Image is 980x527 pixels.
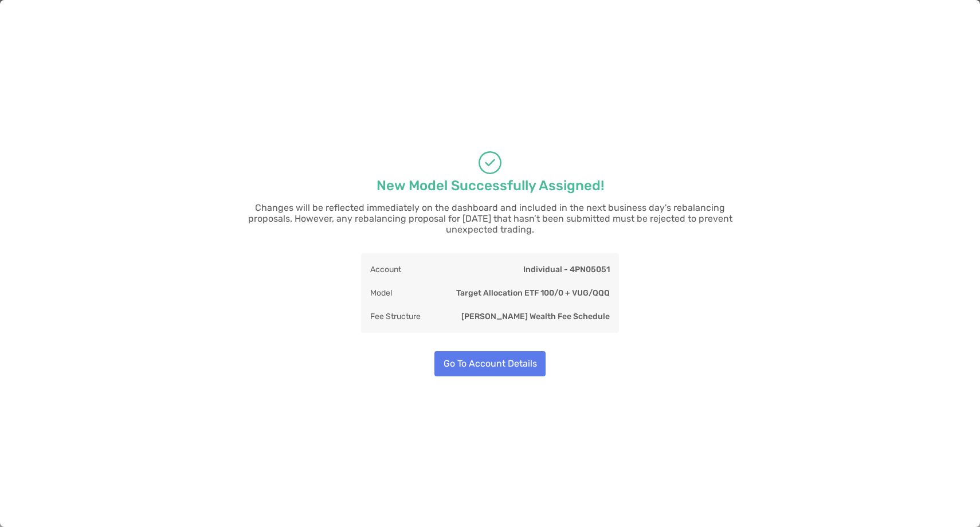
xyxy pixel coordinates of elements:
[377,179,604,193] p: New Model Successfully Assigned!
[434,351,546,376] button: Go To Account Details
[523,262,610,277] p: Individual - 4PN05051
[456,286,610,300] p: Target Allocation ETF 100/0 + VUG/QQQ
[232,202,748,235] p: Changes will be reflected immediately on the dashboard and included in the next business day's re...
[370,309,421,324] p: Fee Structure
[370,286,392,300] p: Model
[370,262,401,277] p: Account
[461,309,610,324] p: [PERSON_NAME] Wealth Fee Schedule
